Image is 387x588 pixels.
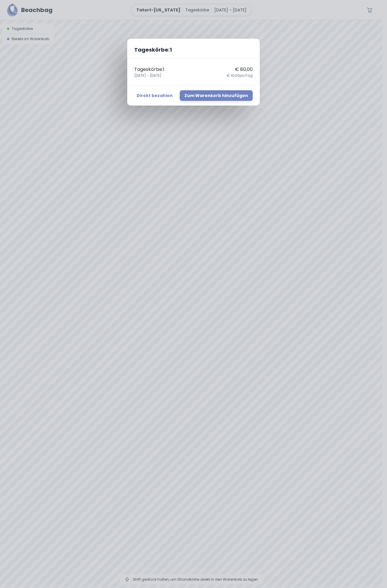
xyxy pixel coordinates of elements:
[134,66,164,73] p: Tageskörbe : 1
[235,66,253,73] p: € 80,00
[127,39,260,59] h2: Tageskörbe : 1
[227,73,253,78] span: € 10,00 pro Tag
[180,90,253,101] button: Zum Warenkorb hinzufügen
[134,73,162,78] span: [DATE] - [DATE]
[134,90,175,101] button: Direkt bezahlen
